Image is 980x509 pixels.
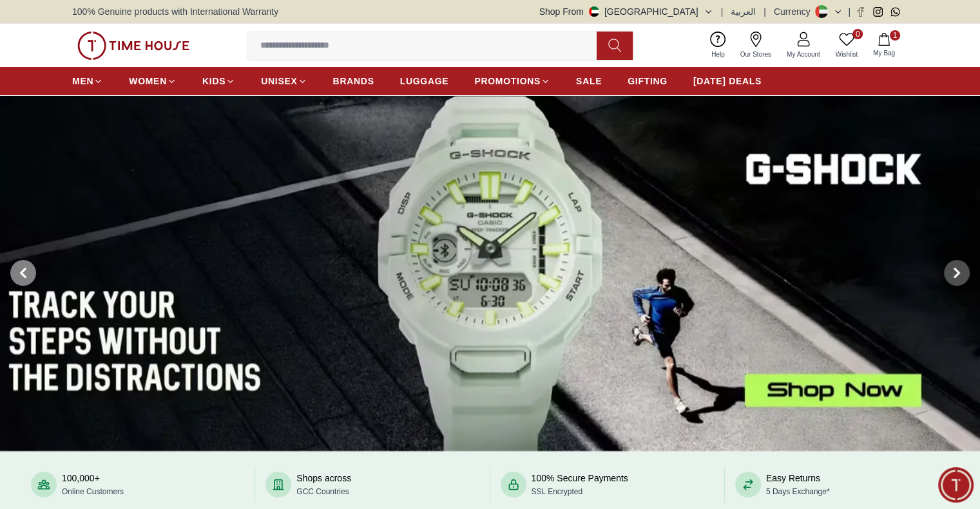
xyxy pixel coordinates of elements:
[474,69,550,93] a: PROMOTIONS
[693,69,762,93] a: [DATE] DEALS
[576,69,602,93] a: SALE
[782,50,825,59] span: My Account
[333,69,374,93] a: BRANDS
[856,7,865,17] a: Facebook
[532,487,583,496] span: SSL Encrypted
[735,50,776,59] span: Our Stores
[628,69,668,93] a: GIFTING
[474,75,541,88] span: PROMOTIONS
[333,75,374,88] span: BRANDS
[539,5,713,18] button: Shop From[GEOGRAPHIC_DATA]
[72,5,278,18] span: 100% Genuine products with International Warranty
[764,5,766,18] span: |
[873,7,883,17] a: Instagram
[72,75,93,88] span: MEN
[848,5,850,18] span: |
[766,487,830,496] span: 5 Days Exchange*
[890,7,900,17] a: Whatsapp
[938,467,974,503] div: Chat Widget
[400,69,449,93] a: LUGGAGE
[733,29,779,62] a: Our Stores
[706,50,730,59] span: Help
[890,30,900,41] span: 1
[589,6,599,17] img: United Arab Emirates
[774,5,816,18] div: Currency
[72,69,103,93] a: MEN
[766,472,830,497] div: Easy Returns
[202,75,226,88] span: KIDS
[129,75,167,88] span: WOMEN
[828,29,865,62] a: 0Wishlist
[704,29,733,62] a: Help
[202,69,235,93] a: KIDS
[296,472,351,497] div: Shops across
[400,75,449,88] span: LUGGAGE
[296,487,349,496] span: GCC Countries
[731,5,756,18] button: العربية
[129,69,177,93] a: WOMEN
[576,75,602,88] span: SALE
[852,29,863,39] span: 0
[261,69,307,93] a: UNISEX
[77,32,189,60] img: ...
[693,75,762,88] span: [DATE] DEALS
[532,472,628,497] div: 100% Secure Payments
[261,75,297,88] span: UNISEX
[865,30,903,60] button: 1My Bag
[831,50,863,59] span: Wishlist
[721,5,724,18] span: |
[62,487,124,496] span: Online Customers
[62,472,124,497] div: 100,000+
[628,75,668,88] span: GIFTING
[868,48,900,58] span: My Bag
